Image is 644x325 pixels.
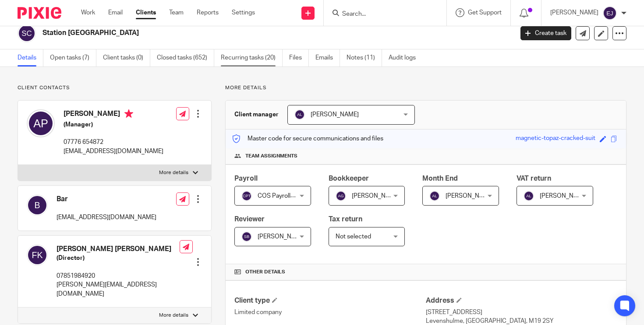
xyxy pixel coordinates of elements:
span: Get Support [468,10,502,16]
h4: [PERSON_NAME] [64,109,163,120]
img: svg%3E [27,109,55,137]
a: Details [18,49,43,66]
a: Notes (11) [347,49,382,66]
img: svg%3E [18,24,36,42]
span: [PERSON_NAME] [540,193,588,199]
a: Email [108,8,123,17]
a: Client tasks (0) [103,49,150,66]
p: 07851984920 [57,272,180,280]
span: Not selected [336,234,371,240]
a: Clients [136,8,156,17]
p: [PERSON_NAME] [550,8,598,17]
img: svg%3E [336,191,346,201]
p: More details [159,312,188,319]
p: [PERSON_NAME][EMAIL_ADDRESS][DOMAIN_NAME] [57,280,180,298]
span: Month End [422,175,458,182]
img: svg%3E [27,195,48,216]
span: VAT return [517,175,551,182]
a: Create task [520,26,571,40]
img: svg%3E [429,191,440,201]
a: Files [289,49,309,66]
h5: (Manager) [64,120,163,129]
p: [EMAIL_ADDRESS][DOMAIN_NAME] [57,213,156,222]
a: Emails [315,49,340,66]
h3: Client manager [234,110,279,119]
p: [STREET_ADDRESS] [426,308,617,317]
span: COS Payroll Team [258,193,306,199]
span: [PERSON_NAME] [446,193,494,199]
span: Payroll [234,175,258,182]
img: svg%3E [603,6,617,20]
img: svg%3E [241,231,252,242]
span: Other details [245,269,285,276]
div: magnetic-topaz-cracked-suit [516,134,595,144]
p: Master code for secure communications and files [232,134,383,143]
span: Team assignments [245,153,297,160]
img: svg%3E [27,245,48,266]
span: [PERSON_NAME] [258,234,306,240]
span: Bookkeeper [329,175,369,182]
h4: [PERSON_NAME] [PERSON_NAME] [57,245,180,254]
h4: Client type [234,296,426,305]
a: Closed tasks (652) [157,49,214,66]
p: More details [225,84,626,91]
span: Tax return [329,216,362,223]
input: Search [341,10,420,18]
h2: Station [GEOGRAPHIC_DATA] [42,28,414,38]
a: Audit logs [389,49,422,66]
a: Reports [197,8,219,17]
h4: Bar [57,195,156,204]
img: svg%3E [524,191,534,201]
p: More details [159,169,188,176]
span: Reviewer [234,216,265,223]
a: Recurring tasks (20) [221,49,283,66]
p: Client contacts [18,84,212,91]
img: svg%3E [294,109,305,120]
p: 07776 654872 [64,138,163,147]
img: Pixie [18,7,61,19]
span: [PERSON_NAME] [352,193,400,199]
p: Limited company [234,308,426,317]
h5: (Director) [57,254,180,262]
p: [EMAIL_ADDRESS][DOMAIN_NAME] [64,147,163,156]
a: Settings [232,8,255,17]
h4: Address [426,296,617,305]
img: svg%3E [241,191,252,201]
a: Open tasks (7) [50,49,96,66]
a: Work [81,8,95,17]
a: Team [169,8,184,17]
i: Primary [124,109,133,118]
span: [PERSON_NAME] [311,112,359,118]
